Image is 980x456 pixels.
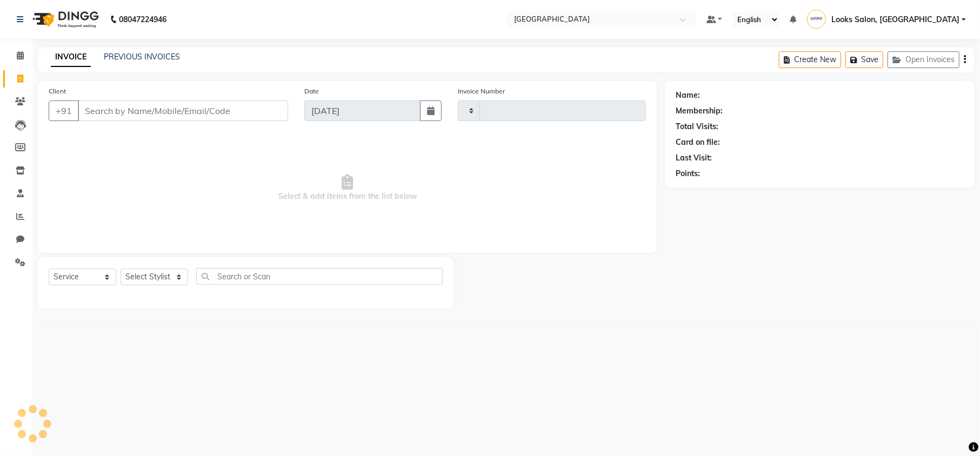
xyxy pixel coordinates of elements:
[676,90,700,101] div: Name:
[831,14,959,25] span: Looks Salon, [GEOGRAPHIC_DATA]
[49,100,79,121] button: +91
[196,268,443,285] input: Search or Scan
[51,48,91,67] a: INVOICE
[676,137,720,148] div: Card on file:
[676,121,718,132] div: Total Visits:
[49,134,646,242] span: Select & add items from the list below
[304,86,319,96] label: Date
[676,105,723,117] div: Membership:
[28,4,102,35] img: logo
[845,51,883,68] button: Save
[676,152,712,164] div: Last Visit:
[779,51,841,68] button: Create New
[888,51,959,68] button: Open Invoices
[104,52,180,62] a: PREVIOUS INVOICES
[49,86,66,96] label: Client
[807,10,826,29] img: Looks Salon, MG Road
[676,168,700,179] div: Points:
[119,4,166,35] b: 08047224946
[458,86,505,96] label: Invoice Number
[78,100,288,121] input: Search by Name/Mobile/Email/Code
